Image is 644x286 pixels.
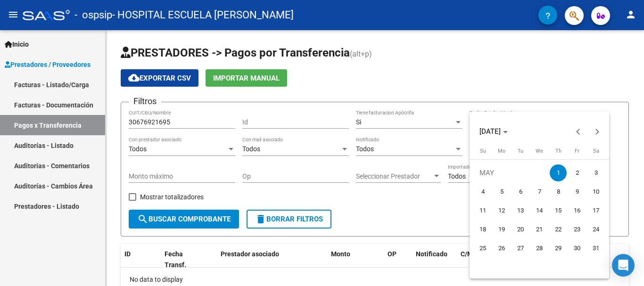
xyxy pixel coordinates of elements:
button: May 20, 2025 [511,220,530,239]
span: [DATE] [479,127,501,136]
span: 20 [512,221,529,238]
span: 5 [493,183,510,200]
button: May 16, 2025 [568,201,586,220]
span: 7 [531,183,548,200]
button: May 26, 2025 [492,239,511,258]
span: 4 [474,183,491,200]
span: Tu [518,148,523,154]
button: May 13, 2025 [511,201,530,220]
div: Open Intercom Messenger [612,254,635,277]
button: May 29, 2025 [549,239,568,258]
button: May 11, 2025 [473,201,492,220]
span: 26 [493,240,510,257]
button: May 4, 2025 [473,182,492,201]
button: May 8, 2025 [549,182,568,201]
span: 10 [587,183,604,200]
button: May 3, 2025 [586,163,605,182]
span: 30 [569,240,586,257]
button: May 14, 2025 [530,201,549,220]
td: MAY [473,163,549,182]
span: 14 [531,202,548,219]
button: May 22, 2025 [549,220,568,239]
span: 27 [512,240,529,257]
button: May 2, 2025 [568,163,586,182]
button: May 7, 2025 [530,182,549,201]
span: Th [555,148,561,154]
span: 18 [474,221,491,238]
span: 22 [550,221,567,238]
span: 28 [531,240,548,257]
button: May 5, 2025 [492,182,511,201]
button: May 6, 2025 [511,182,530,201]
span: 12 [493,202,510,219]
button: May 15, 2025 [549,201,568,220]
span: 8 [550,183,567,200]
button: May 31, 2025 [586,239,605,258]
button: May 21, 2025 [530,220,549,239]
span: 29 [550,240,567,257]
span: 16 [569,202,586,219]
button: May 10, 2025 [586,182,605,201]
span: 11 [474,202,491,219]
span: 6 [512,183,529,200]
button: May 27, 2025 [511,239,530,258]
span: Mo [498,148,505,154]
button: May 18, 2025 [473,220,492,239]
button: May 12, 2025 [492,201,511,220]
span: Su [480,148,486,154]
button: May 9, 2025 [568,182,586,201]
button: May 28, 2025 [530,239,549,258]
span: 15 [550,202,567,219]
span: We [536,148,543,154]
button: Next month [588,122,607,141]
span: 9 [569,183,586,200]
button: May 1, 2025 [549,163,568,182]
span: 17 [587,202,604,219]
span: 1 [550,164,567,181]
button: May 23, 2025 [568,220,586,239]
span: 23 [569,221,586,238]
span: 19 [493,221,510,238]
button: May 25, 2025 [473,239,492,258]
span: 24 [587,221,604,238]
span: 21 [531,221,548,238]
span: 31 [587,240,604,257]
button: May 19, 2025 [492,220,511,239]
button: May 17, 2025 [586,201,605,220]
span: Sa [593,148,599,154]
button: Previous month [569,122,588,141]
span: Fr [575,148,579,154]
span: 25 [474,240,491,257]
button: May 30, 2025 [568,239,586,258]
button: Choose month and year [476,123,512,140]
span: 2 [569,164,586,181]
span: 13 [512,202,529,219]
span: 3 [587,164,604,181]
button: May 24, 2025 [586,220,605,239]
